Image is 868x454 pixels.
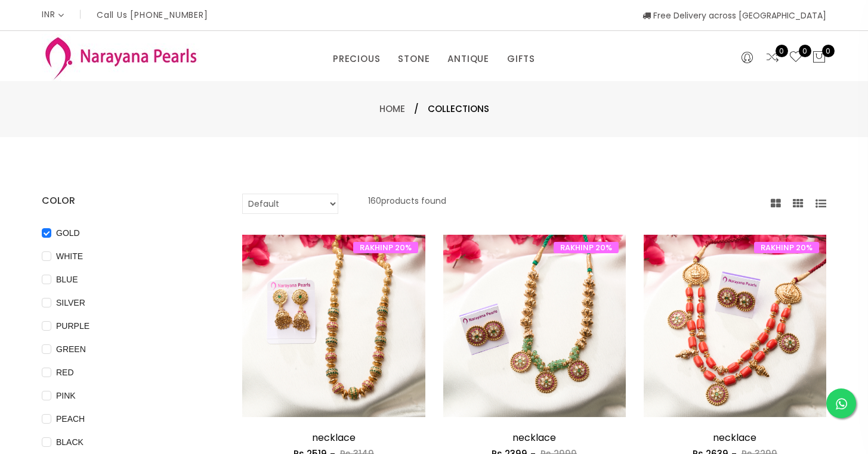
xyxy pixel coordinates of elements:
[379,102,405,115] a: Home
[414,102,419,116] span: /
[812,50,826,66] button: 0
[51,273,83,286] span: BLUE
[512,431,556,444] a: necklace
[368,194,446,214] p: 160 products found
[333,50,380,68] a: PRECIOUS
[51,366,79,379] span: RED
[398,50,430,68] a: STONE
[799,45,811,57] span: 0
[789,50,803,66] a: 0
[765,50,780,66] a: 0
[51,389,81,402] span: PINK
[51,319,94,332] span: PURPLE
[642,10,826,21] span: Free Delivery across [GEOGRAPHIC_DATA]
[353,242,418,253] span: RAKHINP 20%
[97,11,208,19] p: Call Us [PHONE_NUMBER]
[42,194,206,208] h4: COLOR
[51,226,85,240] span: GOLD
[507,50,535,68] a: GIFTS
[428,102,489,116] span: Collections
[776,45,788,57] span: 0
[312,431,356,444] a: necklace
[51,250,88,263] span: WHITE
[51,436,88,449] span: BLACK
[754,242,819,253] span: RAKHINP 20%
[51,343,91,356] span: GREEN
[713,431,756,444] a: necklace
[822,45,835,57] span: 0
[554,242,619,253] span: RAKHINP 20%
[447,50,489,68] a: ANTIQUE
[51,296,90,309] span: SILVER
[51,412,89,425] span: PEACH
